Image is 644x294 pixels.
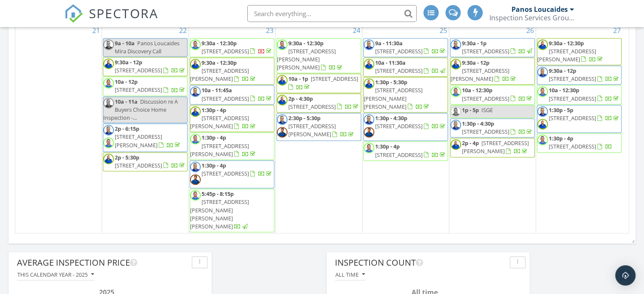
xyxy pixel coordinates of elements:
img: ricardo_arenas_small.png [537,39,548,50]
span: [STREET_ADDRESS][PERSON_NAME] [462,139,529,155]
span: [STREET_ADDRESS][PERSON_NAME][PERSON_NAME][PERSON_NAME] [190,198,249,230]
a: 1:30p - 4p [STREET_ADDRESS] [363,141,448,160]
span: 1:30p - 4p [202,162,226,169]
a: 9:30a - 1p [STREET_ADDRESS] [450,38,535,57]
a: 1:30p - 4:30p [STREET_ADDRESS] [363,113,448,141]
a: 2p - 6:15p [STREET_ADDRESS][PERSON_NAME] [103,124,188,151]
img: ricardo_arenas_small.png [190,106,201,117]
img: linktree_graphics_panos_google.jpg [451,39,461,50]
a: Go to September 27, 2025 [611,24,622,37]
span: [STREET_ADDRESS] [462,128,509,135]
a: 9:30a - 12p [STREET_ADDRESS] [103,57,188,76]
span: 9a - 10a [115,39,135,47]
a: 1:30p - 4p [STREET_ADDRESS] [375,143,447,158]
span: [STREET_ADDRESS][PERSON_NAME] [190,114,249,130]
img: linktree_graphics_james_google.jpg [190,190,201,201]
a: 9:30a - 12:30p [STREET_ADDRESS][PERSON_NAME] [537,38,622,66]
a: 1:30p - 5:30p [STREET_ADDRESS][PERSON_NAME][PERSON_NAME] [364,78,431,110]
span: [STREET_ADDRESS][PERSON_NAME] [115,133,162,148]
a: 1:30p - 4:30p [STREET_ADDRESS] [462,120,533,135]
a: 9a - 11:30a [STREET_ADDRESS] [363,38,448,57]
span: 5:45p - 8:15p [202,190,234,198]
span: [STREET_ADDRESS][PERSON_NAME] [190,142,249,158]
span: 9:30a - 12:30p [202,39,237,47]
a: 9:30a - 12p [STREET_ADDRESS] [537,66,622,85]
span: [STREET_ADDRESS] [549,114,596,122]
span: Discussion re A Buyers Choice Home Inspection -... [103,98,178,121]
span: [STREET_ADDRESS] [375,47,423,55]
img: maaz.jpg [364,127,374,137]
a: 1:30p - 4:30p [STREET_ADDRESS] [375,114,447,130]
img: linktree_graphics_panos_google.jpg [537,67,548,77]
a: 1:30p - 4p [STREET_ADDRESS][PERSON_NAME] [190,134,257,157]
span: 9a - 11:30a [375,39,403,47]
span: 2p - 4:30p [288,95,313,102]
a: 9:30a - 12p [STREET_ADDRESS] [115,58,186,74]
a: 1:30p - 4p [STREET_ADDRESS] [202,162,273,177]
a: 2p - 4p [STREET_ADDRESS][PERSON_NAME] [462,139,529,155]
span: 9:30a - 12p [115,58,142,66]
a: 1:30p - 4:30p [STREET_ADDRESS] [450,118,535,137]
span: 10a - 12:30p [462,86,492,94]
img: linktree_graphics_james_google.jpg [537,86,548,97]
td: Go to September 26, 2025 [449,23,536,233]
a: 1:30p - 5:30p [STREET_ADDRESS][PERSON_NAME][PERSON_NAME] [363,77,448,113]
a: 10a - 12:30p [STREET_ADDRESS] [549,86,620,102]
span: [STREET_ADDRESS] [115,86,162,93]
span: SPECTORA [89,4,158,22]
a: Go to September 24, 2025 [351,24,362,37]
img: linktree_graphics_james_google.jpg [451,86,461,97]
img: ricardo_arenas_small.png [190,59,201,69]
img: ricardo_arenas_small.png [103,58,114,69]
a: 2p - 4:30p [STREET_ADDRESS] [276,93,361,113]
a: 10a - 11:45a [STREET_ADDRESS] [202,86,273,102]
span: 1:30p - 4p [202,106,226,114]
img: ricardo_arenas_small.png [451,59,461,69]
a: 1:30p - 4p [STREET_ADDRESS] [537,133,622,152]
span: 10a - 11:45a [202,86,232,94]
span: 2p - 6:15p [115,125,139,132]
span: [STREET_ADDRESS] [375,67,423,74]
a: 10a - 12:30p [STREET_ADDRESS] [450,85,535,104]
a: 5:45p - 8:15p [STREET_ADDRESS][PERSON_NAME][PERSON_NAME][PERSON_NAME] [190,189,274,232]
a: 1:30p - 5p [STREET_ADDRESS] [549,106,620,122]
div: This calendar year - 2025 [17,272,94,278]
span: [STREET_ADDRESS] [549,75,596,82]
span: 9:30a - 12p [462,59,489,66]
a: 9:30a - 12p [STREET_ADDRESS][PERSON_NAME] [450,58,535,85]
a: 9:30a - 1p [STREET_ADDRESS] [462,39,533,55]
span: Panos Loucaides Mira Discovery Call [115,39,180,55]
td: Go to September 22, 2025 [102,23,189,233]
a: 5:45p - 8:15p [STREET_ADDRESS][PERSON_NAME][PERSON_NAME][PERSON_NAME] [190,190,249,230]
img: linktree_graphics_panos_google.jpg [190,162,201,172]
span: 9:30a - 12:30p [549,39,584,47]
span: ISGE [481,106,493,114]
a: 9:30a - 12:30p [STREET_ADDRESS][PERSON_NAME] [537,39,604,63]
td: Go to September 25, 2025 [362,23,449,233]
span: 1:30p - 5:30p [375,78,407,86]
a: 10a - 12p [STREET_ADDRESS] [103,77,188,96]
span: 2:30p - 5:30p [288,114,321,122]
a: 10a - 1p [STREET_ADDRESS] [276,74,361,93]
img: ricardo_arenas_small.png [277,75,287,85]
span: [STREET_ADDRESS][PERSON_NAME] [451,67,509,82]
img: linktree_graphics_james_google.jpg [364,143,374,153]
span: 1p - 5p [462,106,479,114]
span: 10a - 11:30a [375,59,406,66]
span: 1:30p - 4:30p [462,120,494,127]
a: 2:30p - 5:30p [STREET_ADDRESS][PERSON_NAME] [276,113,361,141]
img: ricardo_arenas_small.png [277,95,287,105]
input: Search everything... [247,5,417,22]
div: Panos Loucaides [511,5,568,14]
img: linktree_graphics_james_google.jpg [537,135,548,145]
span: 1:30p - 4p [375,143,400,150]
a: 9:30a - 12:30p [STREET_ADDRESS][PERSON_NAME][PERSON_NAME] [277,39,344,71]
span: [STREET_ADDRESS] [375,151,423,159]
span: [STREET_ADDRESS][PERSON_NAME] [288,122,336,138]
img: ricardo_arenas_small.png [537,119,548,129]
img: linktree_graphics_panos_google.jpg [364,114,374,125]
span: [STREET_ADDRESS] [549,143,596,150]
img: ricardo_arenas_small.png [364,59,374,69]
img: The Best Home Inspection Software - Spectora [64,4,83,23]
a: 1:30p - 4p [STREET_ADDRESS][PERSON_NAME] [190,132,274,160]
